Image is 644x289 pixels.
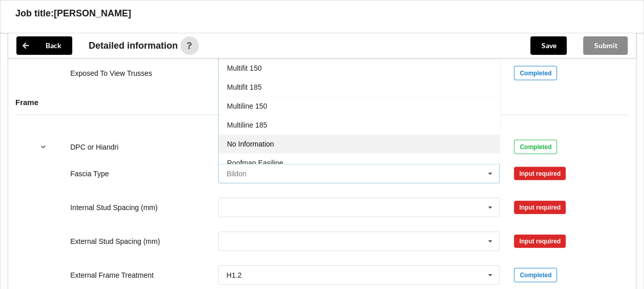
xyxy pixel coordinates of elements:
label: DPC or Hiandri [70,143,118,151]
span: Multiline 150 [227,102,267,111]
div: Input required [514,167,566,180]
label: Internal Stud Spacing (mm) [70,203,157,212]
div: H1.2 [226,272,242,279]
div: Input required [514,201,566,214]
label: External Stud Spacing (mm) [70,237,160,245]
span: Multifit 185 [227,84,262,92]
button: Back [16,36,72,55]
label: External Frame Treatment [70,271,154,279]
button: Save [530,36,567,55]
span: Multiline 185 [227,121,267,130]
label: Exposed To View Trusses [70,69,152,77]
span: Roofman Easiline [227,159,283,168]
button: reference-toggle [33,138,53,156]
span: Multifit 150 [227,65,262,73]
div: Completed [514,140,557,154]
h3: Job title: [15,8,54,19]
h3: [PERSON_NAME] [54,8,131,19]
span: No Information [227,140,274,149]
label: Fascia Type [70,170,109,178]
div: Completed [514,268,557,282]
span: Detailed information [89,41,178,50]
div: Input required [514,235,566,248]
div: Completed [514,66,557,80]
h4: Frame [15,97,629,107]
